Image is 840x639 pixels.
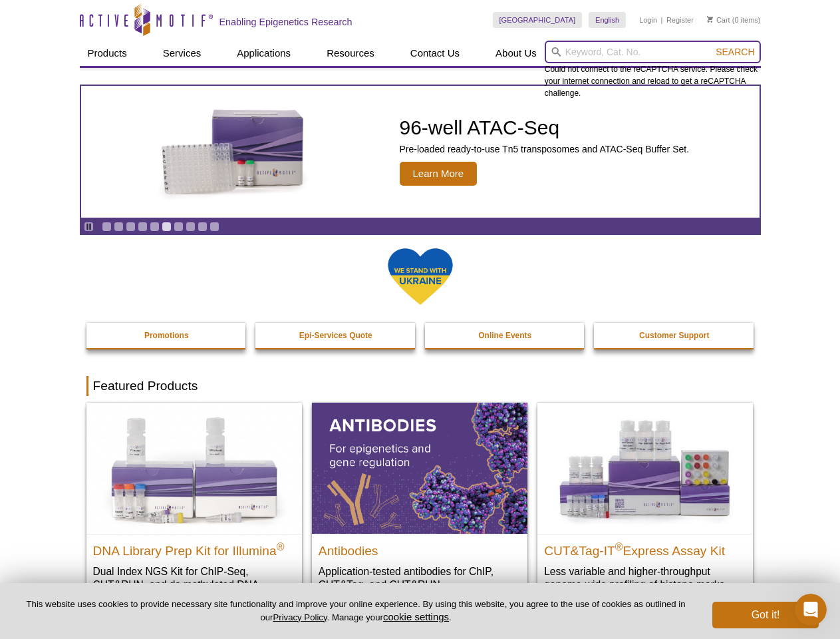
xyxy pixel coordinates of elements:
a: Privacy Policy [273,612,327,622]
p: This website uses cookies to provide necessary site functionality and improve your online experie... [21,598,690,624]
h2: 96-well ATAC-Seq [400,118,690,138]
a: [GEOGRAPHIC_DATA] [493,12,583,28]
a: Contact Us [402,41,468,66]
a: Go to slide 5 [150,222,160,232]
a: Applications [229,41,299,66]
a: Go to slide 10 [210,222,219,232]
button: Search [712,46,758,58]
h2: DNA Library Prep Kit for Illumina [93,538,295,558]
input: Keyword, Cat. No. [545,41,761,63]
a: English [589,12,626,28]
a: Customer Support [594,323,755,348]
sup: ® [615,540,623,552]
img: All Antibodies [312,403,527,533]
img: DNA Library Prep Kit for Illumina [86,403,302,533]
a: Login [639,15,657,25]
iframe: Intercom live chat [795,594,827,626]
strong: Promotions [144,331,189,340]
span: Learn More [400,162,478,186]
a: Go to slide 7 [174,222,184,232]
button: Got it! [712,602,819,628]
span: Search [716,47,754,57]
h2: Enabling Epigenetics Research [219,16,352,28]
a: Go to slide 4 [138,222,148,232]
a: Promotions [86,323,247,348]
p: Less variable and higher-throughput genome-wide profiling of histone marks​. [544,564,746,592]
img: Your Cart [707,16,713,23]
a: Go to slide 2 [114,222,124,232]
a: Go to slide 9 [198,222,208,232]
a: Toggle autoplay [84,222,94,232]
a: Epi-Services Quote [255,323,416,348]
a: Go to slide 3 [126,222,136,232]
sup: ® [277,540,285,552]
strong: Epi-Services Quote [299,331,372,340]
img: CUT&Tag-IT® Express Assay Kit [537,403,753,533]
a: Register [666,15,694,25]
p: Pre-loaded ready-to-use Tn5 transposomes and ATAC-Seq Buffer Set. [400,143,690,155]
a: DNA Library Prep Kit for Illumina DNA Library Prep Kit for Illumina® Dual Index NGS Kit for ChIP-... [86,403,302,618]
strong: Online Events [478,331,531,340]
a: Services [155,41,210,66]
a: CUT&Tag-IT® Express Assay Kit CUT&Tag-IT®Express Assay Kit Less variable and higher-throughput ge... [537,403,753,604]
a: Go to slide 8 [186,222,196,232]
li: | [661,12,663,28]
a: All Antibodies Antibodies Application-tested antibodies for ChIP, CUT&Tag, and CUT&RUN. [312,403,527,604]
div: Could not connect to the reCAPTCHA service. Please check your internet connection and reload to g... [545,41,761,99]
a: Go to slide 6 [162,222,172,232]
li: (0 items) [707,12,761,28]
p: Application-tested antibodies for ChIP, CUT&Tag, and CUT&RUN. [319,564,521,592]
a: Active Motif Kit photo 96-well ATAC-Seq Pre-loaded ready-to-use Tn5 transposomes and ATAC-Seq Buf... [81,86,760,218]
img: We Stand With Ukraine [387,247,454,306]
p: Dual Index NGS Kit for ChIP-Seq, CUT&RUN, and ds methylated DNA assays. [93,564,295,605]
a: About Us [488,41,545,66]
img: Active Motif Kit photo [150,102,317,202]
strong: Customer Support [639,331,709,340]
button: cookie settings [383,611,449,622]
h2: Antibodies [319,538,521,558]
h2: CUT&Tag-IT Express Assay Kit [544,538,746,558]
a: Resources [319,41,382,66]
h2: Featured Products [86,376,754,396]
article: 96-well ATAC-Seq [81,86,760,218]
a: Cart [707,15,730,25]
a: Products [80,41,135,66]
a: Online Events [425,323,586,348]
a: Go to slide 1 [102,222,112,232]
